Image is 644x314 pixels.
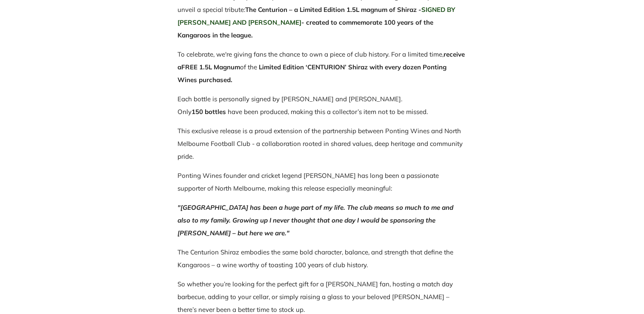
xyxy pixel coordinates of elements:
strong: FREE 1.5L Magnum [181,63,240,71]
span: Ponting Wines founder and cricket legend [PERSON_NAME] has long been a passionate supporter of No... [177,171,439,192]
span: of the [240,63,257,71]
span: To celebrate, we're giving fans the chance to own a piece of club history. For a limited time, [177,50,465,71]
em: "[GEOGRAPHIC_DATA] has been a huge part of my life. The club means so much to me and also to my f... [177,203,453,237]
span: Only [177,108,192,116]
span: Each bottle is personally signed by [PERSON_NAME] and [PERSON_NAME]. [177,95,402,103]
strong: CENTURION’ Shiraz with every dozen Ponting Wines purchased. [177,63,447,84]
span: So whether you’re looking for the perfect gift for a [PERSON_NAME] fan, hosting a match day barbe... [177,280,453,314]
span: SIGNED BY [PERSON_NAME] AND [PERSON_NAME] [177,6,455,26]
span: The Centurion Shiraz embodies the same bold character, balance, and strength that define the Kang... [177,248,453,269]
span: This exclusive release is a proud extension of the partnership between Ponting Wines and North Me... [177,127,463,160]
strong: Limited Edition ‘ [259,63,307,71]
strong: 150 bottles [192,108,226,116]
span: have been produced, making this a collector’s item not to be missed. [226,108,428,116]
strong: The Centurion – a Limited Edition 1.5L magnum of Shiraz - - created to commemorate 100 years of t... [177,6,455,39]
